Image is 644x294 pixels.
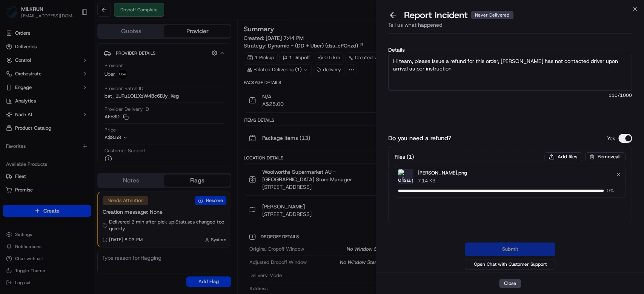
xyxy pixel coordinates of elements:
[388,21,632,34] div: Tell us what happened
[471,11,513,19] div: Never Delivered
[499,279,521,288] button: Close
[388,92,632,98] span: 110 /1000
[395,153,414,161] h3: Files ( 1 )
[613,169,624,180] button: Remove file
[388,134,451,143] label: Do you need a refund?
[418,169,467,177] p: [PERSON_NAME].png
[388,54,632,91] textarea: Hi team, please issue a refund for this order, [PERSON_NAME] has not contacted driver upon arriva...
[398,169,413,184] img: elisa.png
[607,187,621,194] span: 0 %
[465,259,555,269] button: Open Chat with Customer Support
[404,9,513,21] p: Report Incident
[607,135,615,142] p: Yes
[418,178,467,184] p: 7.14 KB
[585,152,626,161] button: Removeall
[388,47,632,52] label: Details
[544,152,582,161] button: Add files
